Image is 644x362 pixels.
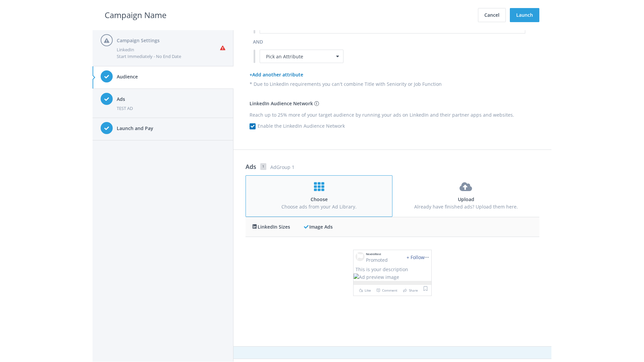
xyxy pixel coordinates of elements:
button: Cancel [478,8,506,22]
h4: Launch and Pay [117,125,225,132]
span: Image Ads [309,224,333,230]
div: LinkedIn Sizes [252,223,304,231]
p: * Due to LinkedIn requirements you can't combine Title with Seniority or Job Function [250,80,535,88]
div: Share [401,287,418,294]
div: LinkedIn [117,46,220,53]
button: Launch [510,8,539,22]
span: Help [17,5,31,11]
span: Already have finished ads? Upload them here. [414,203,518,210]
h2: Campaign Name [105,9,166,21]
h4: LinkedIn Audience Network [250,100,535,107]
h3: Ads [246,162,256,171]
img: Ad preview image [354,274,399,281]
span: Promoted [366,257,388,263]
h4: Upload [399,196,533,203]
a: + Add another attribute [250,71,303,78]
button: ChooseChoose ads from your Ad Library. [246,175,392,217]
label: Enable the LinkedIn Audience Network [260,122,345,130]
span: Choose ads from your Ad Library. [281,203,357,210]
span: 1 [260,163,266,170]
h4: Nextrolltest [366,252,388,256]
div: Like [357,287,371,294]
div: Start Immediately - No End Date [117,53,220,60]
div: Comment [375,287,397,294]
h4: LinkedIn Sizes [246,217,539,237]
span: and [253,39,263,45]
div: TEST AD [117,105,225,112]
div: This is your description [354,266,431,273]
h4: Ads [117,96,225,103]
h4: Campaign Settings [117,37,220,44]
div: Pick an Attribute [260,50,343,63]
p: Reach up to 25% more of your target audience by running your ads on LinkedIn and their partner ap... [250,111,535,119]
span: AdGroup 1 [270,164,539,171]
span: + Follow [407,254,425,260]
div: Ad Preview Section [246,217,539,321]
button: UploadAlready have finished ads? Upload them here. [392,175,539,217]
h4: Audience [117,73,225,80]
h4: Choose [252,196,386,203]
